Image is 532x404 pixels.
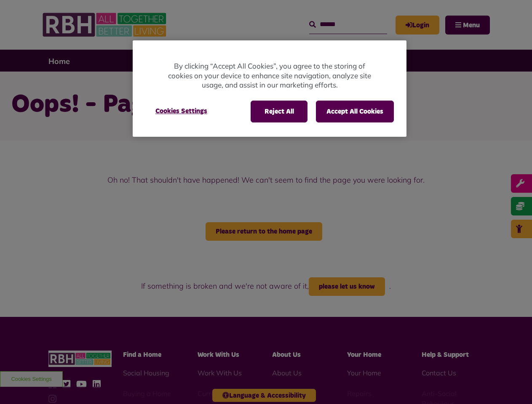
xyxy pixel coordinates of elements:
[316,101,394,122] button: Accept All Cookies
[133,40,406,137] div: Cookie banner
[251,101,307,122] button: Reject All
[133,40,406,137] div: Privacy
[145,101,217,122] button: Cookies Settings
[166,61,373,90] p: By clicking “Accept All Cookies”, you agree to the storing of cookies on your device to enhance s...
